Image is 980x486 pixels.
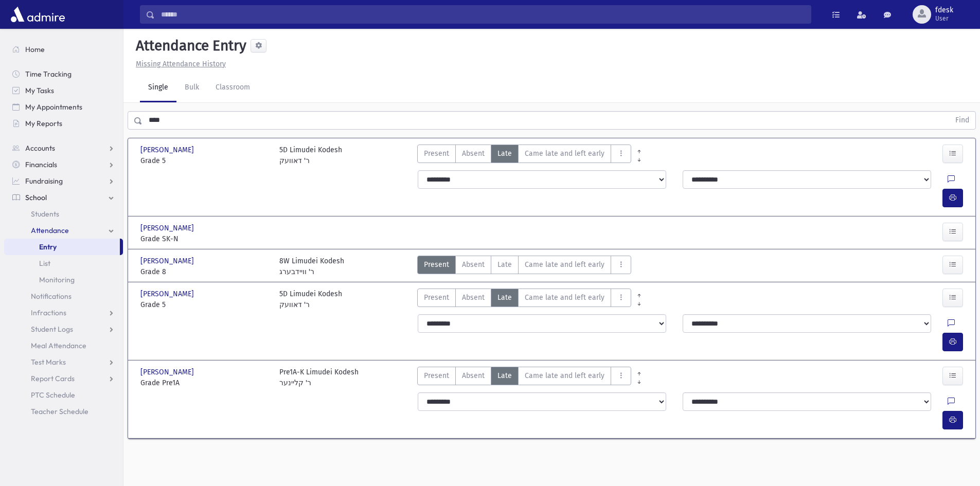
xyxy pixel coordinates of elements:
a: Student Logs [4,321,123,337]
span: Grade 8 [140,266,269,277]
span: Student Logs [31,325,73,334]
span: Monitoring [39,275,75,284]
a: Fundraising [4,173,123,189]
span: Accounts [25,143,55,153]
a: Meal Attendance [4,337,123,354]
span: Late [497,292,512,303]
span: Present [424,148,449,159]
span: Grade SK-N [140,233,269,244]
span: Notifications [31,292,72,301]
a: Time Tracking [4,66,123,82]
a: Missing Attendance History [132,60,226,68]
span: Report Cards [31,374,75,383]
span: Meal Attendance [31,341,86,350]
span: Fundraising [25,176,63,186]
span: User [935,14,953,23]
span: Late [497,148,512,159]
div: AttTypes [417,367,631,388]
span: Teacher Schedule [31,407,88,416]
a: Monitoring [4,272,123,288]
span: My Reports [25,119,62,128]
span: Time Tracking [25,69,72,79]
a: My Reports [4,115,123,132]
a: Attendance [4,222,123,239]
span: [PERSON_NAME] [140,223,196,233]
a: Test Marks [4,354,123,370]
div: 8W Limudei Kodesh ר' וויידבערג [279,256,344,277]
a: Students [4,206,123,222]
span: School [25,193,47,202]
span: Financials [25,160,57,169]
span: Grade Pre1A [140,377,269,388]
div: Pre1A-K Limudei Kodesh ר' קליינער [279,367,359,388]
span: Absent [462,292,485,303]
input: Search [155,5,811,24]
span: My Tasks [25,86,54,95]
span: Present [424,259,449,270]
span: Came late and left early [525,292,604,303]
span: Late [497,259,512,270]
span: Absent [462,259,485,270]
span: Grade 5 [140,155,269,166]
span: [PERSON_NAME] [140,289,196,299]
a: Financials [4,156,123,173]
span: Home [25,45,45,54]
a: Infractions [4,304,123,321]
div: 5D Limudei Kodesh ר' דאוועק [279,289,342,310]
span: [PERSON_NAME] [140,256,196,266]
span: Grade 5 [140,299,269,310]
span: List [39,259,50,268]
a: Classroom [207,74,258,102]
span: Absent [462,148,485,159]
a: Report Cards [4,370,123,387]
a: School [4,189,123,206]
span: Came late and left early [525,148,604,159]
span: Came late and left early [525,370,604,381]
a: Teacher Schedule [4,403,123,420]
span: My Appointments [25,102,82,112]
h5: Attendance Entry [132,37,246,55]
span: PTC Schedule [31,390,75,400]
img: AdmirePro [8,4,67,25]
a: Accounts [4,140,123,156]
a: Entry [4,239,120,255]
a: PTC Schedule [4,387,123,403]
a: Bulk [176,74,207,102]
a: List [4,255,123,272]
a: Home [4,41,123,58]
a: My Tasks [4,82,123,99]
span: Test Marks [31,357,66,367]
a: Single [140,74,176,102]
div: AttTypes [417,256,631,277]
span: Came late and left early [525,259,604,270]
a: Notifications [4,288,123,304]
div: AttTypes [417,145,631,166]
span: Present [424,292,449,303]
span: Absent [462,370,485,381]
span: Attendance [31,226,69,235]
span: Present [424,370,449,381]
span: Infractions [31,308,66,317]
span: Entry [39,242,57,251]
span: fdesk [935,6,953,14]
span: Late [497,370,512,381]
div: AttTypes [417,289,631,310]
span: [PERSON_NAME] [140,367,196,377]
span: [PERSON_NAME] [140,145,196,155]
div: 5D Limudei Kodesh ר' דאוועק [279,145,342,166]
button: Find [949,112,975,129]
u: Missing Attendance History [136,60,226,68]
span: Students [31,209,59,219]
a: My Appointments [4,99,123,115]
